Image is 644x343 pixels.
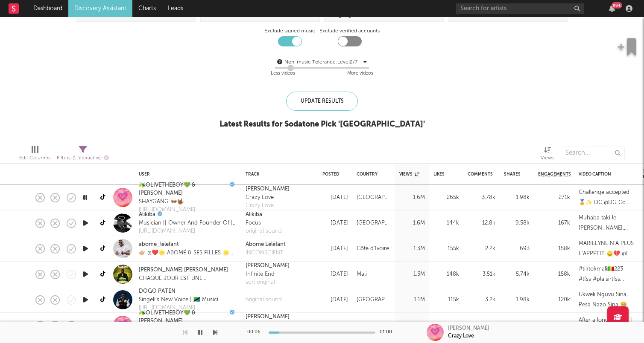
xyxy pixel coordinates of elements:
div: 1.3M [399,244,425,254]
div: Crazy Love [246,321,290,330]
a: [URL][DOMAIN_NAME] [139,304,225,312]
div: 144k [433,218,459,228]
div: Musician || Owner And Founder Of || Kings Music Record Label || [139,219,237,228]
div: [DATE] [322,295,348,305]
a: 🫒OLIVETHEBOY💚 & [PERSON_NAME] [139,181,228,198]
div: 2.08k [504,320,530,331]
div: [DATE] [322,320,348,331]
div: 9.58k [504,218,530,228]
div: [PERSON_NAME] [246,313,290,321]
div: Track [246,172,310,177]
div: SHAYGANG 👐🏾🤟🏾 Too Late Remix 👇🏾 [139,198,237,206]
div: Crazy Love [448,332,474,340]
div: MARIELYNE N’A PLUS L’APPÉTIT 🙂‍↕️💔 @LE PAMPIDOU @JOLINA COMMANDO @MISSO DES MISSO @lynenguessan1 ... [579,239,634,259]
div: Filters [57,153,109,164]
div: Edit Columns [19,153,50,163]
div: Filters(1 filter active) [57,142,109,167]
div: Challenge accepted 🏅✨ DC @DG Cc @[PERSON_NAME] [579,187,634,208]
div: 271k [538,193,570,203]
div: User [139,172,233,177]
div: 1.6M [399,218,425,228]
a: [URL][DOMAIN_NAME] [139,206,237,214]
div: [DATE] [322,244,348,254]
div: 693 [504,244,530,254]
div: 1M [399,320,425,331]
a: [PERSON_NAME]Infinite End [246,262,290,278]
div: Shares [504,172,521,177]
a: Alikiba [139,210,155,219]
div: Posted [322,172,344,177]
div: 3.51k [468,269,495,280]
div: 00:06 [247,327,264,337]
div: 115k [433,295,459,305]
div: Less videos [271,69,295,79]
a: DOGO PATEN [139,287,176,296]
div: [PERSON_NAME] [246,185,290,193]
a: [URL][DOMAIN_NAME] [139,227,237,236]
label: Exclude signed music [264,26,315,36]
div: [DATE] [322,193,348,203]
div: 1.98k [504,193,530,203]
div: 158k [538,269,570,280]
div: [GEOGRAPHIC_DATA] [357,295,391,305]
div: 3.2k [468,295,495,305]
div: 01:00 [380,327,397,337]
div: 99 + [612,2,622,9]
a: [PERSON_NAME]Crazy Love [246,313,290,329]
div: Update Results [286,92,358,111]
div: Edit Columns [19,142,50,167]
div: 265k [433,193,459,203]
a: INCONSCIENT [246,249,286,257]
div: Country [357,172,386,177]
div: 1.6M [399,193,425,203]
div: 3.78k [468,193,495,203]
input: Search... [561,147,625,159]
div: [PERSON_NAME] [448,325,489,332]
div: Views [399,172,419,177]
div: 3.75k [468,320,495,331]
a: AlikibaFocus [246,210,282,227]
label: Exclude verified accounts [319,26,380,36]
div: 12.8k [468,218,495,228]
input: Search for artists [456,3,584,14]
a: abome_lelefant [139,240,179,249]
div: Non-music Tolerance: Level 2 / 7 [284,57,361,67]
a: [PERSON_NAME] [PERSON_NAME] [139,266,228,274]
div: 155k [433,244,459,254]
div: More videos [347,69,373,79]
div: Crazy Love [246,193,290,202]
div: Views [541,142,554,167]
span: Engagements [538,172,571,177]
div: [GEOGRAPHIC_DATA] [357,218,391,228]
div: 158k [538,244,570,254]
div: 146k [538,320,570,331]
div: CHAQUE JOUR EST UNE BÉNÉDICTION [139,274,237,283]
a: original sound [246,296,282,304]
div: Comments [468,172,493,177]
a: Abomé Léléfant [246,240,286,249]
a: Crazy Love [246,202,290,210]
div: [GEOGRAPHIC_DATA] [357,320,391,331]
div: 167k [538,218,570,228]
div: #tiktokmali🇲🇱223 #tfss #plaisirtfss #renouveautv #adamcishowbiz [579,264,634,285]
div: Côte d'Ivoire [357,244,389,254]
a: original sound [246,227,282,236]
div: After a long search, I had the opportunity to meet this adorable baby whose video went viral on t... [579,315,634,336]
div: [DATE] [322,269,348,280]
div: 2.2k [468,244,495,254]
div: 1.3M [399,269,425,280]
div: 1.1M [399,295,425,305]
div: Video Caption [579,172,621,177]
div: [DATE] [322,218,348,228]
div: [GEOGRAPHIC_DATA] [357,193,391,203]
div: Ukweli Nguvu Sina, Pesa Nazo Sina 🥹😭 #SikupendiChallenge W/ [579,290,634,310]
a: son original [246,278,290,287]
div: Latest Results for Sodatone Pick ' [GEOGRAPHIC_DATA] ' [220,119,425,130]
span: ( 1 filter active) [73,156,102,161]
a: 🫒OLIVETHEBOY💚 & [PERSON_NAME] [139,309,228,326]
